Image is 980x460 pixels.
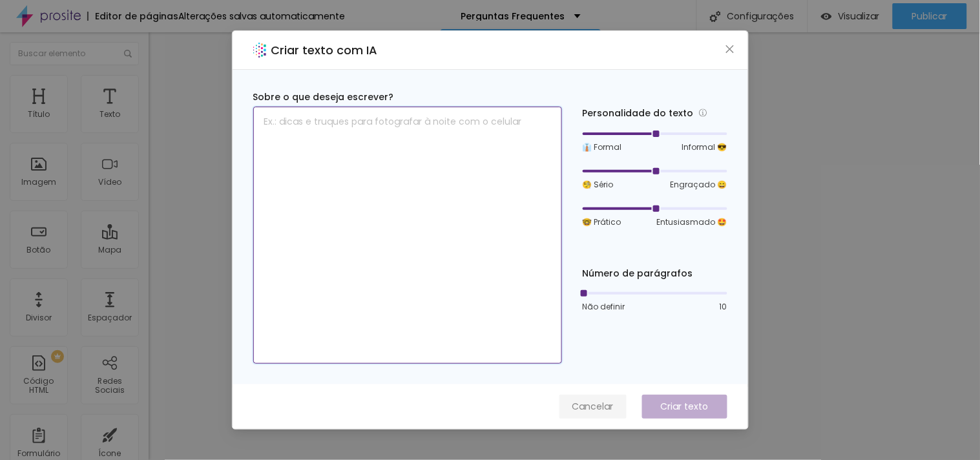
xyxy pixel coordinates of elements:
[583,179,614,190] font: 🧐 Sério
[657,216,727,227] font: Entusiasmado 🤩
[723,43,736,56] button: Fechar
[671,179,727,190] font: Engraçado 😄
[253,90,394,103] font: Sobre o que deseja escrever?
[572,400,614,413] font: Cancelar
[583,141,622,152] font: 👔 Formal
[583,216,621,227] font: 🤓 Prático
[271,42,378,58] font: Criar texto com IA
[583,267,693,280] font: Número de parágrafos
[720,301,727,312] font: 10
[682,141,727,152] font: Informal 😎
[583,107,694,120] font: Personalidade do texto
[559,395,627,419] button: Cancelar
[583,301,625,312] font: Não definir
[725,44,735,54] span: fechar
[642,395,727,419] button: Criar texto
